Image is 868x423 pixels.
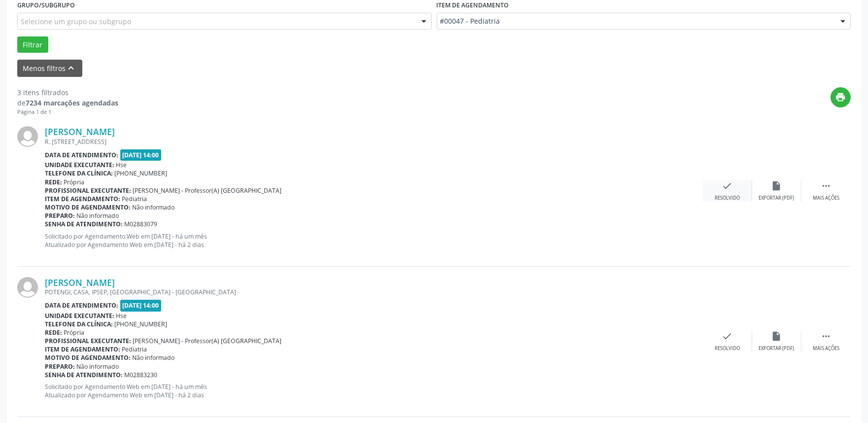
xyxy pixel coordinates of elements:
span: Hse [116,161,127,169]
span: Hse [116,312,127,320]
b: Unidade executante: [45,312,114,320]
img: img [17,277,38,298]
div: POTENGI, CASA, IPSEP, [GEOGRAPHIC_DATA] - [GEOGRAPHIC_DATA] [45,288,703,296]
i:  [821,180,832,191]
b: Item de agendamento: [45,195,120,203]
span: Própria [64,178,85,186]
div: Exportar (PDF) [759,195,795,202]
b: Motivo de agendamento: [45,353,131,362]
div: de [17,98,118,108]
span: Não informado [133,353,175,362]
div: Resolvido [715,195,740,202]
span: M02883230 [125,371,158,379]
b: Preparo: [45,362,75,371]
span: Não informado [77,362,119,371]
b: Telefone da clínica: [45,169,113,177]
b: Profissional executante: [45,186,131,195]
b: Unidade executante: [45,161,114,169]
span: Não informado [133,203,175,211]
span: M02883079 [125,220,158,228]
span: [PHONE_NUMBER] [115,320,168,328]
span: [DATE] 14:00 [120,300,162,311]
b: Rede: [45,328,62,337]
i: check [722,180,733,191]
b: Senha de atendimento: [45,371,123,379]
button: print [831,87,851,107]
button: Menos filtroskeyboard_arrow_up [17,60,82,77]
b: Preparo: [45,211,75,220]
b: Data de atendimento: [45,151,118,159]
div: Mais ações [813,195,839,202]
span: [PERSON_NAME] - Professor(A) [GEOGRAPHIC_DATA] [133,186,282,195]
div: R. [STREET_ADDRESS] [45,138,703,146]
b: Telefone da clínica: [45,320,113,328]
span: [DATE] 14:00 [120,149,162,161]
b: Profissional executante: [45,337,131,345]
i: check [722,331,733,342]
span: Própria [64,328,85,337]
i: insert_drive_file [771,331,782,342]
i:  [821,331,832,342]
img: img [17,126,38,147]
b: Item de agendamento: [45,345,120,353]
span: Pediatria [122,345,147,353]
a: [PERSON_NAME] [45,277,115,288]
div: Mais ações [813,345,839,352]
p: Solicitado por Agendamento Web em [DATE] - há um mês Atualizado por Agendamento Web em [DATE] - h... [45,383,703,399]
b: Data de atendimento: [45,301,118,310]
div: Página 1 de 1 [17,108,118,116]
p: Solicitado por Agendamento Web em [DATE] - há um mês Atualizado por Agendamento Web em [DATE] - h... [45,232,703,249]
span: [PERSON_NAME] - Professor(A) [GEOGRAPHIC_DATA] [133,337,282,345]
span: Pediatria [122,195,147,203]
span: [PHONE_NUMBER] [115,169,168,177]
i: keyboard_arrow_up [66,63,77,73]
b: Senha de atendimento: [45,220,123,228]
div: Exportar (PDF) [759,345,795,352]
i: print [835,92,846,103]
div: Resolvido [715,345,740,352]
span: #00047 - Pediatria [440,16,831,26]
b: Motivo de agendamento: [45,203,131,211]
button: Filtrar [17,36,48,53]
span: Selecione um grupo ou subgrupo [21,16,131,27]
strong: 7234 marcações agendadas [26,98,118,107]
b: Rede: [45,178,62,186]
span: Não informado [77,211,119,220]
a: [PERSON_NAME] [45,126,115,137]
div: 3 itens filtrados [17,87,118,98]
i: insert_drive_file [771,180,782,191]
